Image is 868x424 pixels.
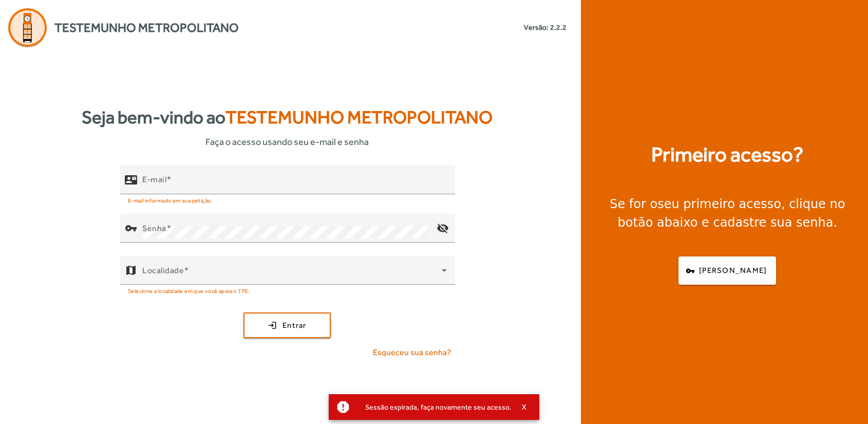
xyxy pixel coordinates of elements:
small: Versão: 2.2.2 [524,22,567,33]
mat-hint: E-mail informado em sua petição. [128,194,213,206]
mat-icon: vpn_key [125,222,137,234]
strong: Seja bem-vindo ao [82,104,493,131]
button: Entrar [243,312,331,338]
mat-label: E-mail [142,175,166,185]
span: Faça o acesso usando seu e-mail e senha [205,135,369,149]
span: Testemunho Metropolitano [54,19,239,37]
span: Testemunho Metropolitano [225,107,493,127]
div: Sessão expirada, faça novamente seu acesso. [357,400,512,414]
button: X [512,402,537,412]
img: Logo Agenda [8,8,47,47]
strong: Primeiro acesso? [651,139,803,170]
div: Se for o , clique no botão abaixo e cadastre sua senha. [593,195,862,232]
mat-label: Senha [142,224,166,233]
span: Entrar [282,320,307,331]
mat-icon: visibility_off [430,216,455,241]
strong: seu primeiro acesso [657,197,781,211]
mat-hint: Selecione a localidade em que você apoia o TPE. [128,285,250,296]
button: [PERSON_NAME] [678,256,776,285]
span: Esqueceu sua senha? [373,346,451,359]
mat-label: Localidade [142,266,184,275]
mat-icon: map [125,264,137,276]
span: X [522,402,527,412]
span: [PERSON_NAME] [699,265,767,276]
mat-icon: contact_mail [125,174,137,186]
mat-icon: report [335,399,351,415]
